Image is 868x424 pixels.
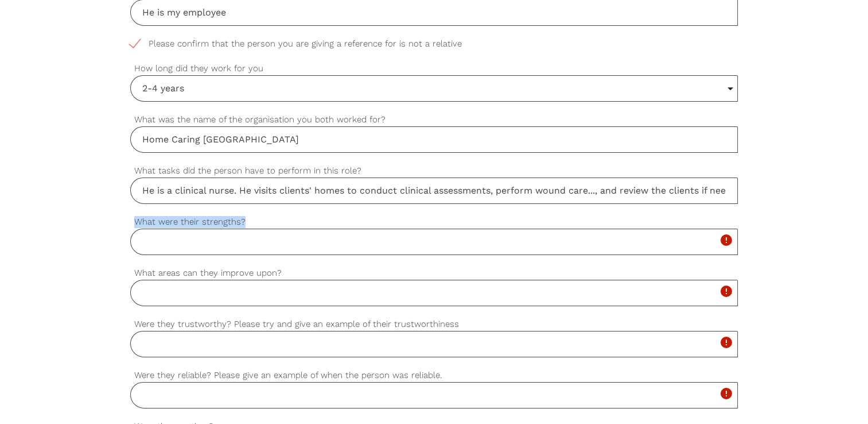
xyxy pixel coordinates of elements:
[130,164,738,178] label: What tasks did the person have to perform in this role?
[719,387,733,400] i: error
[719,233,733,247] i: error
[130,62,738,75] label: How long did they work for you
[130,113,738,126] label: What was the name of the organisation you both worked for?
[719,336,733,349] i: error
[130,267,738,280] label: What areas can they improve upon?
[130,37,484,51] span: Please confirm that the person you are giving a reference for is not a relative
[719,284,733,298] i: error
[130,369,738,382] label: Were they reliable? Please give an example of when the person was reliable.
[130,318,738,331] label: Were they trustworthy? Please try and give an example of their trustworthiness
[130,215,738,229] label: What were their strengths?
